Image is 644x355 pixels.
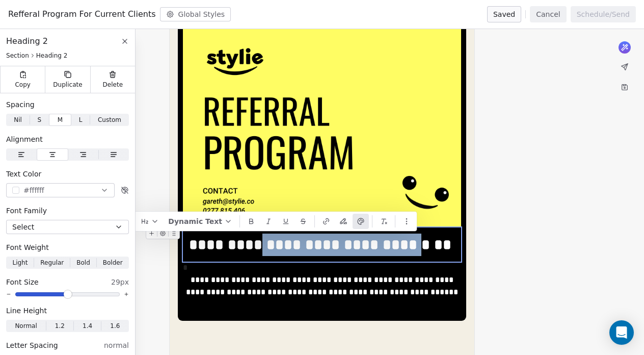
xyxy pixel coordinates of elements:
span: 1.4 [83,321,92,331]
span: Letter Spacing [6,340,58,350]
span: Bold [76,258,90,267]
span: S [37,115,41,124]
span: Section [6,52,29,60]
span: Font Weight [6,242,49,252]
span: Font Size [6,277,39,287]
span: Normal [15,321,37,331]
span: 29px [111,277,129,287]
button: Cancel [530,6,566,22]
span: 1.2 [55,321,65,331]
button: Saved [487,6,521,22]
span: Heading 2 [6,35,48,47]
span: Bolder [103,258,123,267]
span: #ffffff [23,185,44,196]
div: Open Intercom Messenger [609,320,634,345]
span: Heading 2 [36,52,68,60]
span: Font Family [6,206,47,216]
span: 1.6 [110,321,120,331]
button: Global Styles [160,7,231,21]
span: Duplicate [53,81,82,89]
button: Schedule/Send [571,6,636,22]
span: L [79,115,83,124]
span: Light [12,258,28,267]
span: Nil [14,115,22,124]
span: Alignment [6,134,43,144]
span: normal [104,340,129,350]
span: Delete [103,81,123,89]
span: Select [12,222,34,232]
span: Copy [15,81,31,89]
span: Text Color [6,169,41,179]
span: Custom [98,115,121,124]
span: Spacing [6,99,35,110]
button: Dynamic Text [164,214,236,229]
span: Refferal Program For Current Clients [8,8,156,20]
span: Regular [40,258,64,267]
span: Line Height [6,306,47,316]
button: #ffffff [6,183,115,197]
